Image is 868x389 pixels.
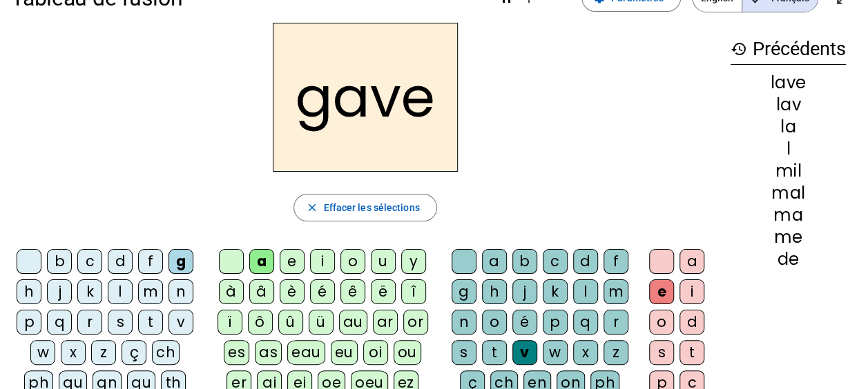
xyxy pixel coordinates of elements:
[512,249,537,274] div: b
[394,340,421,365] div: ou
[543,310,568,335] div: p
[249,249,274,274] div: a
[77,249,102,274] div: c
[573,249,598,274] div: d
[77,279,102,304] div: k
[482,279,507,304] div: h
[108,279,133,304] div: l
[280,279,305,304] div: è
[122,340,146,365] div: ç
[452,340,476,365] div: s
[731,229,846,246] div: me
[573,340,598,365] div: x
[543,340,568,365] div: w
[138,279,163,304] div: m
[731,41,747,57] mat-icon: history
[731,163,846,179] div: mil
[287,340,325,365] div: eau
[452,279,476,304] div: g
[61,340,86,365] div: x
[255,340,282,365] div: as
[573,279,598,304] div: l
[573,310,598,335] div: q
[512,340,537,365] div: v
[731,74,846,91] div: lave
[679,279,704,304] div: i
[30,340,55,365] div: w
[649,279,674,304] div: e
[218,310,242,335] div: ï
[731,141,846,157] div: l
[371,279,396,304] div: ë
[47,310,72,335] div: q
[604,279,628,304] div: m
[219,279,244,304] div: à
[452,310,476,335] div: n
[138,249,163,274] div: f
[604,249,628,274] div: f
[731,185,846,201] div: mal
[249,279,274,304] div: â
[293,194,436,221] button: Effacer les sélections
[77,310,102,335] div: r
[604,310,628,335] div: r
[543,249,568,274] div: c
[309,310,334,335] div: ü
[340,279,365,304] div: ê
[482,340,507,365] div: t
[649,340,674,365] div: s
[679,310,704,335] div: d
[168,310,193,335] div: v
[731,207,846,223] div: ma
[305,201,318,214] mat-icon: close
[168,249,193,274] div: g
[138,310,163,335] div: t
[273,23,458,172] h2: gave
[17,310,41,335] div: p
[339,310,367,335] div: au
[108,249,133,274] div: d
[482,249,507,274] div: a
[363,340,388,365] div: oi
[401,279,426,304] div: î
[47,249,72,274] div: b
[403,310,428,335] div: or
[401,249,426,274] div: y
[731,119,846,135] div: la
[649,310,674,335] div: o
[482,310,507,335] div: o
[248,310,273,335] div: ô
[679,249,704,274] div: a
[679,340,704,365] div: t
[543,279,568,304] div: k
[280,249,305,274] div: e
[512,310,537,335] div: é
[512,279,537,304] div: j
[224,340,249,365] div: es
[310,279,335,304] div: é
[17,279,41,304] div: h
[604,340,628,365] div: z
[331,340,358,365] div: eu
[91,340,116,365] div: z
[168,279,193,304] div: n
[731,34,846,65] h3: Précédents
[108,310,133,335] div: s
[323,199,419,216] span: Effacer les sélections
[731,251,846,268] div: de
[373,310,398,335] div: ar
[340,249,365,274] div: o
[731,97,846,113] div: lav
[310,249,335,274] div: i
[47,279,72,304] div: j
[278,310,303,335] div: û
[371,249,396,274] div: u
[152,340,180,365] div: ch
